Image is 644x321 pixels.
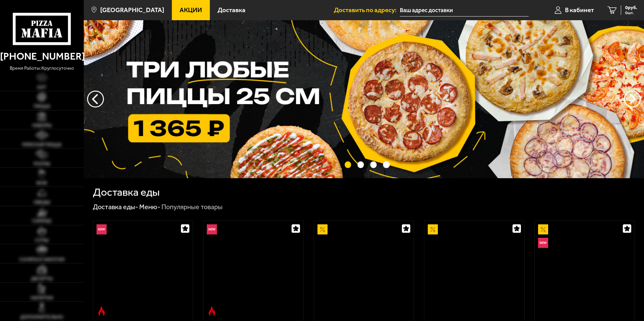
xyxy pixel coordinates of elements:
[314,221,414,319] a: АкционныйАль-Шам 25 см (тонкое тесто)
[357,161,364,168] button: точки переключения
[37,85,46,90] span: Хит
[424,221,524,319] a: АкционныйПепперони 25 см (толстое с сыром)
[93,203,138,211] a: Доставка еды-
[383,161,389,168] button: точки переключения
[34,200,50,205] span: Обеды
[36,181,47,186] span: WOK
[345,161,351,168] button: точки переключения
[317,224,328,234] img: Акционный
[31,296,53,300] span: Напитки
[565,7,594,13] span: В кабинет
[34,104,50,109] span: Пицца
[161,203,223,212] div: Популярные товары
[538,238,548,248] img: Новинка
[93,221,193,319] a: НовинкаОстрое блюдоРимская с креветками
[19,257,65,262] span: Салаты и закуски
[22,142,62,147] span: Римская пицца
[87,91,104,107] button: следующий
[428,224,438,234] img: Акционный
[203,221,303,319] a: НовинкаОстрое блюдоРимская с мясным ассорти
[34,162,50,166] span: Роллы
[31,277,52,281] span: Десерты
[100,7,164,13] span: [GEOGRAPHIC_DATA]
[207,306,217,316] img: Острое блюдо
[180,7,202,13] span: Акции
[97,224,107,234] img: Новинка
[218,7,245,13] span: Доставка
[538,224,548,234] img: Акционный
[625,5,637,10] span: 0 руб.
[35,238,48,243] span: Супы
[93,187,160,198] h1: Доставка еды
[32,219,52,224] span: Горячее
[32,123,51,128] span: Наборы
[625,11,637,15] span: 0 шт.
[370,161,377,168] button: точки переключения
[97,306,107,316] img: Острое блюдо
[20,315,63,320] span: Дополнительно
[624,91,641,107] button: предыдущий
[400,4,529,17] input: Ваш адрес доставки
[207,224,217,234] img: Новинка
[334,7,400,13] span: Доставить по адресу:
[535,221,635,319] a: АкционныйНовинкаВсё включено
[139,203,160,211] a: Меню-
